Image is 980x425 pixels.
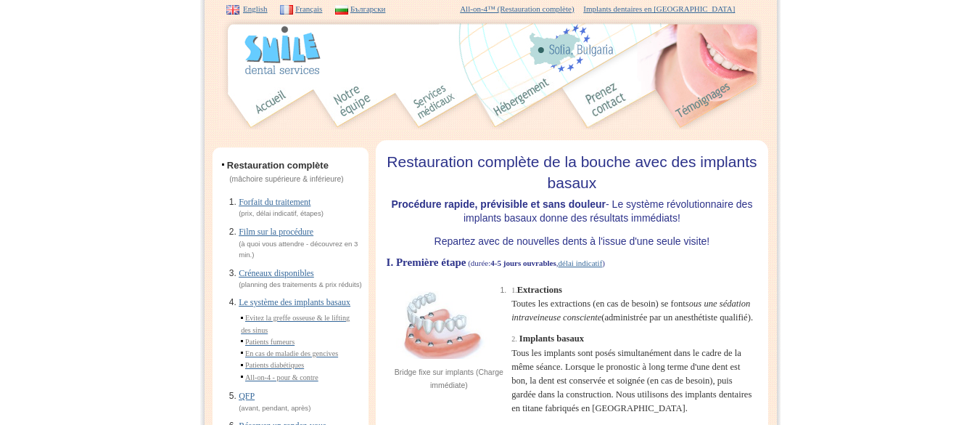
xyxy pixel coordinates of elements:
a: Français [295,4,322,13]
img: appointment_fr.jpg [585,76,641,129]
a: Evitez la greffe osseuse & le lifting des sinus [241,314,350,333]
img: EN [226,5,239,14]
h2: - Le système révolutionnaire des implants basaux donne des résultats immédiats! [387,198,758,226]
a: Hébergement à Sofia [490,96,554,107]
img: team_fr.jpg [324,76,377,129]
a: Clinique et équipe [324,96,377,107]
span: (prix, délai indicatif, étapes) [239,209,324,217]
a: Български [350,4,386,13]
img: dot.gif [241,317,243,321]
img: dot.gif [222,163,224,168]
span: (planning des traitements & prix réduits) [239,280,362,288]
img: accommodation_fr.jpg [490,76,554,129]
img: logo.gif [243,25,321,76]
a: English [243,4,268,13]
a: Contacts [585,96,641,107]
img: home_fr.jpg [251,76,292,129]
p: Tous les implants sont posés simultanément dans le cadre de la même séance. Lorsque le pronostic ... [511,332,755,415]
img: 1. Bridge fixe sur implants (Charge immédiate) [389,270,498,366]
b: Procédure rapide, prévisible et sans douleur [391,198,606,210]
img: dot.gif [241,376,243,380]
a: Le système des implants basaux [239,297,350,307]
a: Implants dentaires en [GEOGRAPHIC_DATA] [583,4,735,13]
img: dot.gif [241,340,243,344]
img: 6.jpg [641,76,672,129]
a: Patients fumeurs [245,338,295,346]
a: En cas de maladie des gencives [245,349,338,357]
img: 1.jpg [218,76,251,129]
img: BG [335,5,348,14]
span: (durée: , ) [468,259,605,267]
img: dot.gif [241,364,243,368]
span: 2. [511,335,517,343]
a: Bouche entière implants dentaires (prix complet, délais, étapes) [411,96,458,107]
a: délai indicatif [559,259,603,267]
img: offer_fr.jpg [411,76,458,129]
a: All-on-4 - pour & contre [245,373,318,381]
img: testimonials_fr.jpg [672,76,762,129]
a: Film sur la procédure [239,227,313,237]
a: All-on-4™ (Restauration complète) [460,4,574,13]
img: FR [280,5,293,14]
span: (mâchoire supérieure & inférieure) [222,175,344,183]
h1: Restauration complète de la bouche avec des implants basaux [387,140,758,194]
a: Accueil [251,96,292,107]
a: QFP [239,391,255,401]
a: Forfait du traitement [239,197,310,207]
img: 3.jpg [377,76,411,129]
span: (à quoi vous attendre - découvrez en 3 min.) [239,240,358,259]
img: dot.gif [241,352,243,356]
b: Restauration complète [227,160,329,171]
a: Créneaux disponibles [239,268,314,278]
b: Extractions [517,285,562,295]
h2: Repartez avec de nouvelles dents à l'issue d'une seule visite! [387,233,758,249]
strong: 4-5 jours ouvrables [490,259,556,267]
span: 1. [511,286,517,294]
b: Implants basaux [519,333,584,344]
img: 4.jpg [458,76,490,129]
p: Toutes les extractions (en cas de besoin) se font (administrée par un anesthétiste qualifié). [511,270,755,325]
a: Témoignages [672,96,762,107]
img: 2.jpg [292,76,324,129]
img: 5.jpg [554,76,585,129]
span: I. Première étape [387,256,466,268]
span: (avant, pendant, après) [239,404,310,412]
a: Patients diabétiques [245,361,304,369]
